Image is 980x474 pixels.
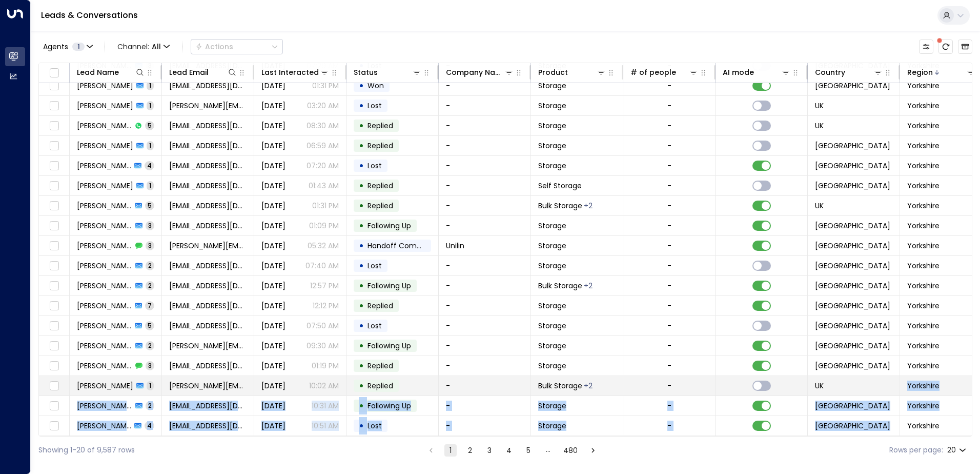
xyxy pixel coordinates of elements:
[367,161,382,171] span: Lost
[307,321,339,331] p: 07:50 AM
[815,66,845,78] div: Country
[307,161,339,171] p: 07:20 AM
[359,97,364,114] div: •
[439,316,531,335] td: -
[359,277,364,294] div: •
[815,341,890,351] span: United Kingdom
[446,66,514,78] div: Company Name
[815,301,890,311] span: United Kingdom
[667,381,671,391] div: -
[38,39,96,54] button: Agents1
[584,201,593,211] div: Container Storage,Self Storage
[522,444,535,457] button: Go to page 5
[305,261,339,271] p: 07:40 AM
[359,317,364,334] div: •
[958,39,972,54] button: Archived Leads
[261,381,285,391] span: Mar 14, 2025
[261,181,285,191] span: Jun 04, 2025
[367,201,393,211] span: Replied
[815,261,890,271] span: United Kingdom
[307,141,339,151] p: 06:59 AM
[169,341,247,351] span: lynne.craighead@btinternet.com
[48,260,60,272] span: Toggle select row
[359,197,364,214] div: •
[354,66,378,78] div: Status
[444,444,457,457] button: page 1
[169,66,209,78] div: Lead Email
[152,43,161,51] span: All
[48,140,60,152] span: Toggle select row
[907,421,940,431] span: Yorkshire
[354,66,422,78] div: Status
[667,181,671,191] div: -
[907,341,940,351] span: Yorkshire
[630,66,676,78] div: # of people
[48,80,60,92] span: Toggle select row
[169,121,247,131] span: jubellejuju@yahoo.co.uk
[261,66,319,78] div: Last Interacted
[43,43,68,50] span: Agents
[77,66,145,78] div: Lead Name
[359,137,364,154] div: •
[261,341,285,351] span: Aug 25, 2025
[367,121,393,131] span: Replied
[77,221,132,231] span: Steve Carter
[261,161,285,171] span: Jul 29, 2025
[147,181,154,190] span: 1
[41,9,138,21] a: Leads & Conversations
[191,39,283,54] div: Button group with a nested menu
[815,281,890,291] span: United Kingdom
[77,381,133,391] span: Shelley Douglas
[446,66,504,78] div: Company Name
[538,241,566,251] span: Storage
[77,361,132,371] span: Sue Mallett
[439,196,531,215] td: -
[312,201,339,211] p: 01:31 PM
[538,361,566,371] span: Storage
[169,421,247,431] span: lipskihandyman@yahoo.com
[169,361,247,371] span: susansparks@hotmail.co.uk
[147,381,154,390] span: 1
[309,181,339,191] p: 01:43 AM
[48,160,60,172] span: Toggle select row
[907,101,940,111] span: Yorkshire
[359,417,364,434] div: •
[815,421,890,431] span: United Kingdom
[309,221,339,231] p: 01:09 PM
[261,141,285,151] span: Aug 24, 2025
[191,39,283,54] button: Actions
[538,341,566,351] span: Storage
[146,361,154,370] span: 3
[261,261,285,271] span: Jul 28, 2025
[145,301,154,310] span: 7
[77,181,133,191] span: James Barlow
[308,241,339,251] p: 05:32 AM
[77,261,132,271] span: Charlotte Fry
[815,161,890,171] span: United Kingdom
[77,66,119,78] div: Lead Name
[538,221,566,231] span: Storage
[367,341,411,351] span: Following Up
[815,121,824,131] span: UK
[907,261,940,271] span: Yorkshire
[309,381,339,391] p: 10:02 AM
[815,101,824,111] span: UK
[359,297,364,314] div: •
[584,281,593,291] div: Container Storage,Self Storage
[538,421,566,431] span: Storage
[667,201,671,211] div: -
[48,320,60,332] span: Toggle select row
[907,241,940,251] span: Yorkshire
[542,444,554,457] div: …
[907,201,940,211] span: Yorkshire
[195,42,233,51] div: Actions
[439,216,531,235] td: -
[483,444,496,457] button: Go to page 3
[667,281,671,291] div: -
[367,421,382,431] span: Lost
[145,421,154,430] span: 4
[815,81,890,91] span: United Kingdom
[667,421,671,431] div: -
[667,361,671,371] div: -
[538,181,582,191] span: Self Storage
